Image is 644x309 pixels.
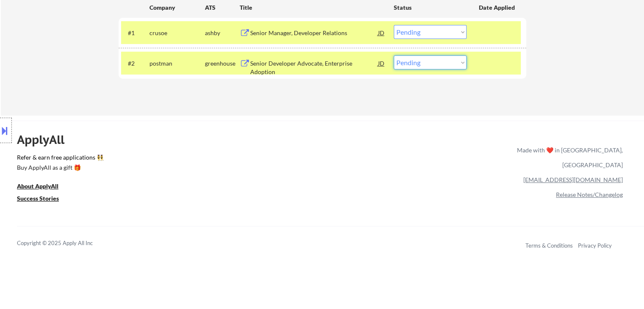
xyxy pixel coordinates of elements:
div: Company [149,3,205,12]
div: greenhouse [205,59,240,68]
div: JD [377,25,386,40]
div: crusoe [149,29,205,37]
div: Date Applied [479,3,516,12]
a: [EMAIL_ADDRESS][DOMAIN_NAME] [523,176,623,183]
div: postman [149,59,205,68]
div: Senior Manager, Developer Relations [250,29,378,37]
a: Terms & Conditions [525,242,573,249]
div: Senior Developer Advocate, Enterprise Adoption [250,59,378,76]
div: JD [377,55,386,71]
div: ashby [205,29,240,37]
div: Made with ❤️ in [GEOGRAPHIC_DATA], [GEOGRAPHIC_DATA] [514,143,623,172]
a: Release Notes/Changelog [556,191,623,198]
a: Refer & earn free applications 👯‍♀️ [17,154,340,163]
a: Privacy Policy [578,242,612,249]
div: Title [240,3,386,12]
div: Copyright © 2025 Apply All Inc [17,239,114,248]
div: #1 [128,29,143,37]
div: ATS [205,3,240,12]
